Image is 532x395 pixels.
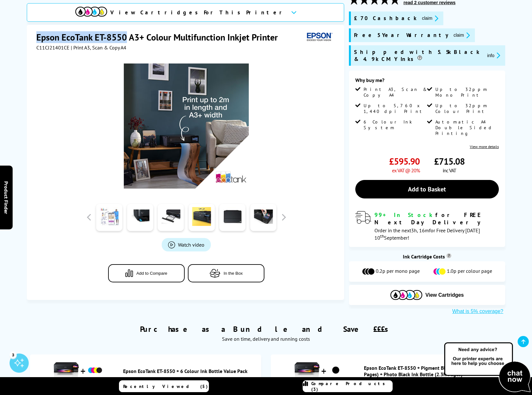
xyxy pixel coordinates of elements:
span: Automatic A4 Double Sided Printing [435,119,498,136]
button: promo-description [420,15,440,22]
span: 1.0p per colour page [447,268,492,275]
span: Order in the next for Free Delivery [DATE] 10 September! [374,227,480,241]
div: Ink Cartridge Costs [349,253,505,260]
h1: Epson EcoTank ET-8550 A3+ Colour Multifunction Inkjet Printer [36,31,284,43]
span: Up to 5,760 x 1,440 dpi Print [364,103,426,114]
button: promo-description [452,32,472,39]
img: Epson EcoTank ET-8550 + 6 Colour Ink Bottle Value Pack [53,358,79,383]
span: Up to 32ppm Colour Print [435,103,498,114]
span: 6 Colour Ink System [364,119,426,130]
span: View Cartridges [425,292,464,298]
div: Purchase as a Bundle and Save £££s [27,315,505,345]
img: cmyk-icon.svg [75,7,107,17]
a: Product_All_Videos [162,238,211,251]
div: Why buy me? [355,77,499,86]
img: Open Live Chat window [443,341,532,394]
div: for FREE Next Day Delivery [374,211,499,226]
sup: th [380,233,384,239]
span: £595.90 [389,155,420,167]
span: Product Finder [3,181,10,214]
button: View Cartridges [354,290,500,300]
button: What is 5% coverage? [450,308,505,315]
span: £70 Cashback [354,15,417,22]
img: Epson EcoTank ET-8550 + 6 Colour Ink Bottle Value Pack [87,362,103,378]
span: inc VAT [443,167,456,174]
span: Up to 32ppm Mono Print [435,86,498,98]
img: Epson EcoTank ET-8550 + Pigment Black Ink Bottle (6.7K Pages) + Photo Black Ink Bottle (2.3K Pages) [294,358,320,383]
span: | Print A3, Scan & Copy A4 [71,44,126,51]
button: In the Box [188,264,264,282]
button: promo-description [485,52,502,59]
img: Cartridges [390,290,422,300]
a: Add to Basket [355,180,499,198]
img: Epson EcoTank ET-8550 + Pigment Black Ink Bottle (6.7K Pages) + Photo Black Ink Bottle (2.3K Pages) [328,362,344,378]
span: Shipped with 5.5k Black & 4.9k CMY Inks [354,48,482,63]
button: Add to Compare [108,264,185,282]
span: Compare Products (3) [311,381,392,392]
span: Recently Viewed (5) [123,384,208,389]
span: ex VAT @ 20% [392,167,420,174]
span: £715.08 [434,155,465,167]
div: 3 [10,351,17,358]
span: 99+ In Stock [374,211,435,219]
span: 3h, 16m [411,227,429,234]
a: Epson EcoTank ET-8550 + Pigment Black Ink Bottle (6.7K Pages) + Photo Black Ink Bottle (2.3K Pages) [364,365,499,377]
img: Epson [304,31,334,43]
img: Epson EcoTank ET-8550 Thumbnail [124,63,249,189]
span: In the Box [224,271,243,276]
div: modal_delivery [355,211,499,241]
span: Free 5 Year Warranty [354,32,448,39]
span: Add to Compare [136,271,167,276]
span: View Cartridges For This Printer [110,9,286,16]
span: Watch video [178,242,204,248]
a: Recently Viewed (5) [119,380,209,392]
a: Compare Products (3) [303,380,393,392]
a: View more details [470,144,499,149]
span: Print A3, Scan & Copy A4 [364,86,426,98]
div: Save on time, delivery and running costs [35,336,497,342]
a: Epson EcoTank ET-8550 + 6 Colour Ink Bottle Value Pack [123,368,258,374]
sup: Cost per page [447,253,451,258]
span: 0.2p per mono page [376,268,420,275]
span: C11CJ21401CE [36,44,70,51]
